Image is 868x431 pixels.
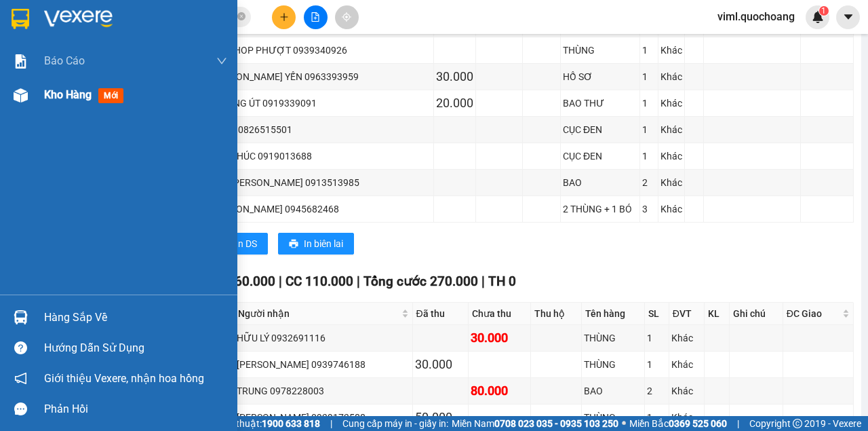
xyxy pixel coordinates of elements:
th: Đã thu [413,303,469,325]
div: [PERSON_NAME] [12,28,149,44]
div: Khác [671,331,702,345]
div: TRUNG 0978228003 [237,383,410,398]
div: CỤC ĐEN [563,122,637,137]
div: [PERSON_NAME] 0939173588 [237,410,410,425]
div: 1 [642,43,656,58]
button: printerIn DS [210,233,268,255]
div: 1 [642,96,656,111]
div: Khác [660,96,682,111]
span: CR 160.000 [208,274,275,289]
span: plus [279,12,289,22]
span: Hỗ trợ kỹ thuật: [195,416,320,431]
div: Khác [660,69,682,84]
span: close-circle [237,11,245,24]
th: ĐVT [669,303,705,325]
span: Nhận: [159,12,191,26]
div: DƯỢNG ÚT 0919339091 [210,96,431,111]
div: 50.000 [415,408,467,427]
div: LẬP [PERSON_NAME] 0913513985 [210,175,431,190]
div: Khác [660,202,682,217]
button: file-add [304,5,328,29]
div: CỤC ĐEN [563,149,637,164]
div: 0985777088 [12,44,149,63]
div: 3 [642,202,656,217]
div: Phản hồi [44,399,227,419]
strong: 0369 525 060 [669,418,727,429]
span: TH 0 [488,274,516,289]
th: Thu hộ [531,303,582,325]
div: [GEOGRAPHIC_DATA] [159,12,296,42]
div: Hướng dẫn sử dụng [44,338,227,358]
div: BAO THƯ [563,96,637,111]
span: | [481,274,485,289]
div: HỮU LÝ 0932691116 [237,331,410,345]
div: [PERSON_NAME] [159,42,296,58]
div: 136 SHOP PHƯỢT 0939340926 [210,43,431,58]
span: | [330,416,332,431]
div: Hàng sắp về [44,307,227,328]
div: 2 [647,383,667,398]
img: warehouse-icon [14,88,28,102]
div: Mỹ Long [12,12,149,28]
span: Gửi: [12,13,33,27]
div: 2 [642,175,656,190]
div: [PERSON_NAME] YẾN 0963393959 [210,69,431,84]
button: caret-down [836,5,860,29]
span: question-circle [14,341,27,354]
span: ĐC Giao [787,306,840,321]
button: plus [272,5,296,29]
span: Kho hàng [44,88,92,101]
div: HỒ SƠ [563,69,637,84]
span: In biên lai [304,236,343,251]
div: 30.000 [415,355,467,374]
div: 0938134735 [159,58,296,77]
img: solution-icon [14,54,28,69]
span: message [14,402,27,415]
div: ẤP BÌNH MỸ A [GEOGRAPHIC_DATA] [12,63,149,96]
span: Báo cáo [44,52,85,69]
span: Giới thiệu Vexere, nhận hoa hồng [44,370,204,387]
div: Khác [660,175,682,190]
span: mới [98,88,123,103]
span: Miền Bắc [629,416,727,431]
span: | [737,416,739,431]
strong: 1900 633 818 [262,418,320,429]
span: ⚪️ [622,421,626,426]
div: 1 [647,331,667,345]
img: icon-new-feature [812,11,824,23]
span: | [279,274,282,289]
div: THÙNG [563,43,637,58]
span: CC 110.000 [285,274,353,289]
th: Ghi chú [730,303,783,325]
span: close-circle [237,12,245,20]
img: logo-vxr [12,9,29,29]
div: 20.000 [436,94,473,113]
div: Khác [660,149,682,164]
div: Khác [671,357,702,372]
span: Cung cấp máy in - giấy in: [342,416,448,431]
div: 30.000 [471,329,528,348]
span: | [357,274,360,289]
span: In DS [235,236,257,251]
span: file-add [311,12,320,22]
div: [PERSON_NAME] 0939746188 [237,357,410,372]
span: notification [14,372,27,385]
span: caret-down [842,11,854,23]
div: THÙNG [584,331,642,345]
div: 1 [647,357,667,372]
div: QUÂN 0826515501 [210,122,431,137]
button: aim [335,5,359,29]
div: THÙNG [584,410,642,425]
th: SL [645,303,669,325]
div: [PERSON_NAME] 0945682468 [210,202,431,217]
span: Miền Nam [452,416,618,431]
span: Người nhận [238,306,398,321]
div: 30.000 [436,67,473,86]
div: 1 [642,122,656,137]
div: Khác [671,410,702,425]
img: warehouse-icon [14,310,28,324]
sup: 1 [819,6,829,16]
span: down [216,56,227,67]
th: Chưa thu [469,303,531,325]
th: Tên hàng [582,303,645,325]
